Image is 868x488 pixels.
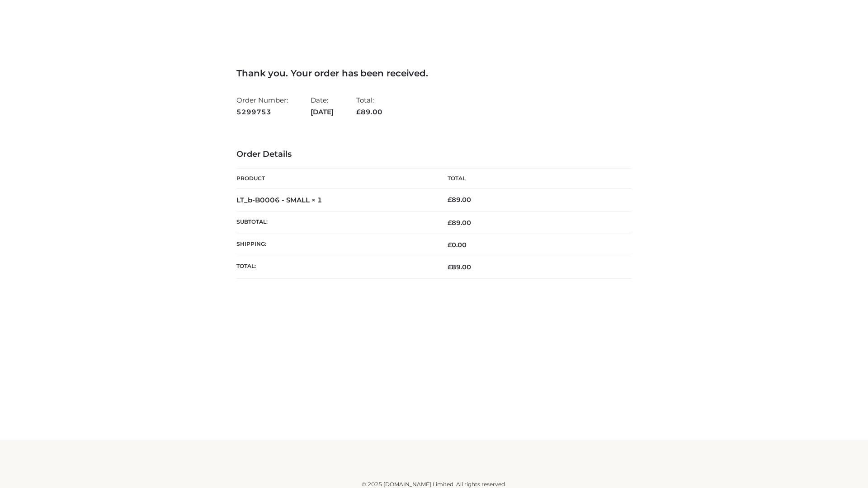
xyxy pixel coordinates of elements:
[448,196,471,204] bdi: 89.00
[311,92,334,120] li: Date:
[448,196,452,204] span: £
[236,256,434,278] th: Total:
[236,169,434,189] th: Product
[236,150,632,160] h3: Order Details
[448,241,452,249] span: £
[448,241,467,249] bdi: 0.00
[448,263,452,271] span: £
[236,92,288,120] li: Order Number:
[448,219,452,227] span: £
[236,211,434,234] th: Subtotal:
[236,196,310,204] a: LT_b-B0006 - SMALL
[311,196,322,204] strong: × 1
[448,263,471,271] span: 89.00
[356,92,382,120] li: Total:
[356,108,361,116] span: £
[448,219,471,227] span: 89.00
[434,169,632,189] th: Total
[356,108,382,116] span: 89.00
[236,234,434,256] th: Shipping:
[236,106,288,118] strong: 5299753
[236,68,632,79] h3: Thank you. Your order has been received.
[311,106,334,118] strong: [DATE]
